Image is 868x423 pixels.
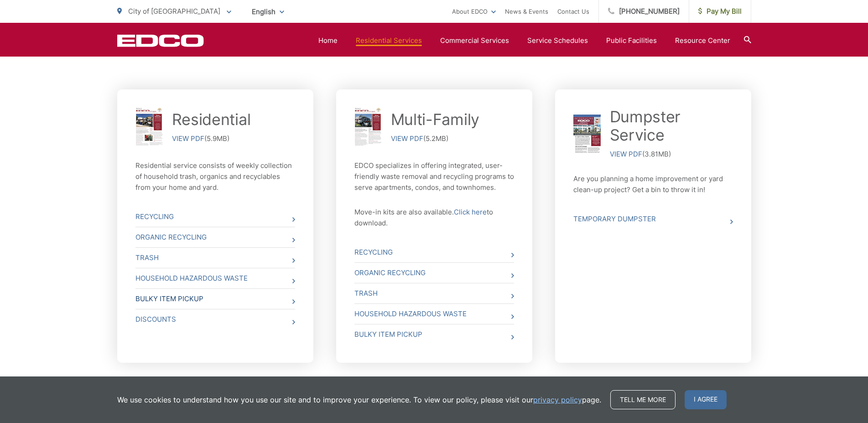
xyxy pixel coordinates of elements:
[172,133,204,144] a: VIEW PDF
[135,227,295,247] a: Organic Recycling
[128,7,220,16] span: City of [GEOGRAPHIC_DATA]
[573,209,733,229] a: Temporary Dumpster
[135,207,295,227] a: Recycling
[354,263,514,283] a: Organic Recycling
[533,394,582,405] a: privacy policy
[356,35,422,46] a: Residential Services
[172,133,251,144] p: (5.9MB)
[610,149,642,160] a: VIEW PDF
[527,35,588,46] a: Service Schedules
[354,108,382,146] img: city-el-cajon-mf-thumb.png
[606,35,657,46] a: Public Facilities
[318,35,338,46] a: Home
[245,4,291,20] span: English
[573,115,601,153] img: 5693.png
[354,207,514,229] p: Move-in kits are also available. to download.
[117,394,601,405] p: We use cookies to understand how you use our site and to improve your experience. To view our pol...
[135,248,295,268] a: Trash
[354,304,514,324] a: Household Hazardous Waste
[354,283,514,303] a: Trash
[135,289,295,309] a: Bulky Item Pickup
[610,108,733,144] a: Dumpster Service
[391,133,423,144] a: VIEW PDF
[675,35,730,46] a: Resource Center
[135,160,295,193] p: Residential service consists of weekly collection of household trash, organics and recyclables fr...
[135,268,295,288] a: Household Hazardous Waste
[505,6,548,17] a: News & Events
[557,6,589,17] a: Contact Us
[610,390,676,409] a: Tell me more
[354,324,514,345] a: Bulky Item Pickup
[391,133,479,144] p: (5.2MB)
[391,110,479,129] a: Multi-Family
[135,309,295,329] a: Discounts
[610,149,733,160] p: (3.81MB)
[117,34,204,47] a: EDCD logo. Return to the homepage.
[452,6,496,17] a: About EDCO
[354,242,514,262] a: Recycling
[573,173,733,195] p: Are you planning a home improvement or yard clean-up project? Get a bin to throw it in!
[135,108,163,146] img: city-el-cajon-res-thumb.png
[454,207,487,218] a: Click here
[685,390,727,409] span: I agree
[440,35,509,46] a: Commercial Services
[698,6,742,17] span: Pay My Bill
[354,160,514,193] p: EDCO specializes in offering integrated, user-friendly waste removal and recycling programs to se...
[172,110,251,129] a: Residential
